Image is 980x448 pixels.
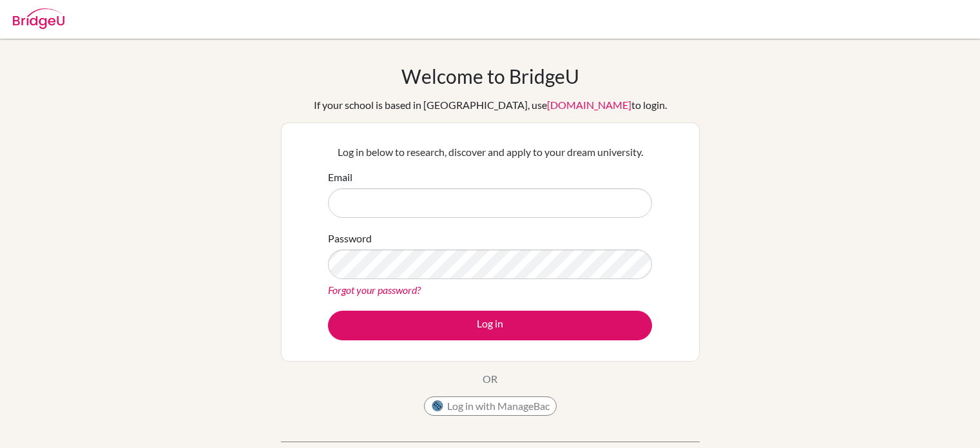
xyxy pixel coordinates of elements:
label: Email [328,170,352,185]
button: Log in with ManageBac [424,396,557,416]
div: If your school is based in [GEOGRAPHIC_DATA], use to login. [314,97,667,113]
label: Password [328,231,372,246]
p: OR [483,371,497,387]
h1: Welcome to BridgeU [401,64,579,88]
img: Bridge-U [13,8,64,29]
a: Forgot your password? [328,284,421,296]
p: Log in below to research, discover and apply to your dream university. [328,144,652,160]
a: [DOMAIN_NAME] [547,99,631,111]
button: Log in [328,311,652,340]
